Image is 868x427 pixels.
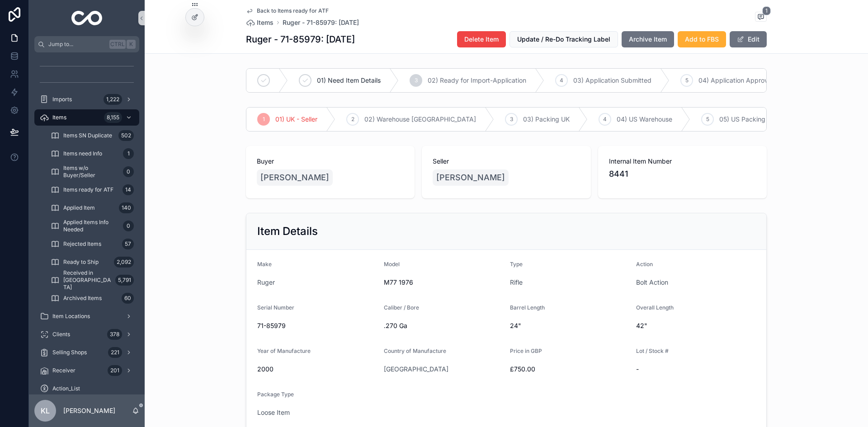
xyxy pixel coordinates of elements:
[34,109,139,126] a: Items8,155
[108,365,122,376] div: 201
[257,18,274,27] span: Items
[603,116,607,123] span: 4
[384,304,419,311] span: Caliber / Bore
[678,31,726,47] button: Add to FBS
[45,218,139,234] a: Applied Items Info Needed0
[685,35,719,44] span: Add to FBS
[257,321,377,330] span: 71-85979
[260,171,329,184] span: [PERSON_NAME]
[127,41,135,48] span: K
[104,94,122,105] div: 1,222
[436,171,505,184] span: [PERSON_NAME]
[257,278,275,287] a: Ruger
[510,304,545,311] span: Barrel Length
[415,77,418,84] span: 3
[45,145,139,162] a: Items need Info1
[730,31,767,47] button: Edit
[34,308,139,324] a: Item Locations
[63,406,115,415] p: [PERSON_NAME]
[45,127,139,144] a: Items SN Duplicate502
[34,91,139,108] a: Imports1,222
[115,275,134,286] div: 5,791
[510,321,629,330] span: 24"
[257,347,311,354] span: Year of Manufacture
[384,365,448,374] a: [GEOGRAPHIC_DATA]
[34,380,139,397] a: Action_List
[509,31,618,47] button: Update / Re-Do Tracking Label
[45,200,139,216] a: Applied Item140
[629,35,667,44] span: Archive Item
[123,184,134,195] div: 14
[257,391,294,398] span: Package Type
[257,304,294,311] span: Serial Number
[34,362,139,379] a: Receiver201
[52,96,72,103] span: Imports
[762,6,771,15] span: 1
[52,367,75,374] span: Receiver
[257,169,333,186] a: [PERSON_NAME]
[685,77,689,84] span: 5
[246,18,274,27] a: Items
[706,116,709,123] span: 5
[52,331,70,338] span: Clients
[257,408,290,417] a: Loose Item
[52,349,87,356] span: Selling Shops
[510,278,523,287] span: Rifle
[428,76,526,85] span: 02) Ready for Import-Application
[63,295,102,302] span: Archived Items
[45,236,139,252] a: Rejected Items57
[108,347,122,358] div: 221
[52,313,90,320] span: Item Locations
[257,261,272,267] span: Make
[34,36,139,52] button: Jump to...CtrlK
[283,18,359,27] a: Ruger - 71-85979: [DATE]
[45,182,139,198] a: Items ready for ATF14
[246,33,355,46] h1: Ruger - 71-85979: [DATE]
[698,76,776,85] span: 04) Application Approved
[63,164,119,179] span: Items w/o Buyer/Seller
[34,344,139,361] a: Selling Shops221
[609,168,756,180] span: 8441
[617,115,672,124] span: 04) US Warehouse
[118,130,134,141] div: 502
[123,148,134,159] div: 1
[510,347,542,354] span: Price in GBP
[433,157,580,166] span: Seller
[63,269,112,291] span: Received in [GEOGRAPHIC_DATA]
[560,77,563,84] span: 4
[122,293,134,304] div: 60
[45,254,139,270] a: Ready to Ship2,092
[636,365,755,374] span: -
[364,115,476,124] span: 02) Warehouse [GEOGRAPHIC_DATA]
[636,304,674,311] span: Overall Length
[510,116,513,123] span: 3
[609,157,756,166] span: Internal Item Number
[457,31,506,47] button: Delete Item
[45,272,139,288] a: Received in [GEOGRAPHIC_DATA]5,791
[52,114,66,121] span: Items
[63,150,102,157] span: Items need Info
[109,40,126,49] span: Ctrl
[63,132,112,139] span: Items SN Duplicate
[433,169,509,186] a: [PERSON_NAME]
[63,204,95,211] span: Applied Item
[510,261,523,267] span: Type
[384,278,503,287] span: M77 1976
[63,240,101,248] span: Rejected Items
[48,41,106,48] span: Jump to...
[636,321,755,330] span: 42"
[71,11,103,25] img: App logo
[257,365,377,374] span: 2000
[263,116,265,123] span: 1
[384,347,446,354] span: Country of Manufacture
[517,35,610,44] span: Update / Re-Do Tracking Label
[622,31,674,47] button: Archive Item
[107,329,122,340] div: 378
[63,219,119,233] span: Applied Items Info Needed
[510,365,629,374] span: £750.00
[63,258,99,266] span: Ready to Ship
[636,278,668,287] a: Bolt Action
